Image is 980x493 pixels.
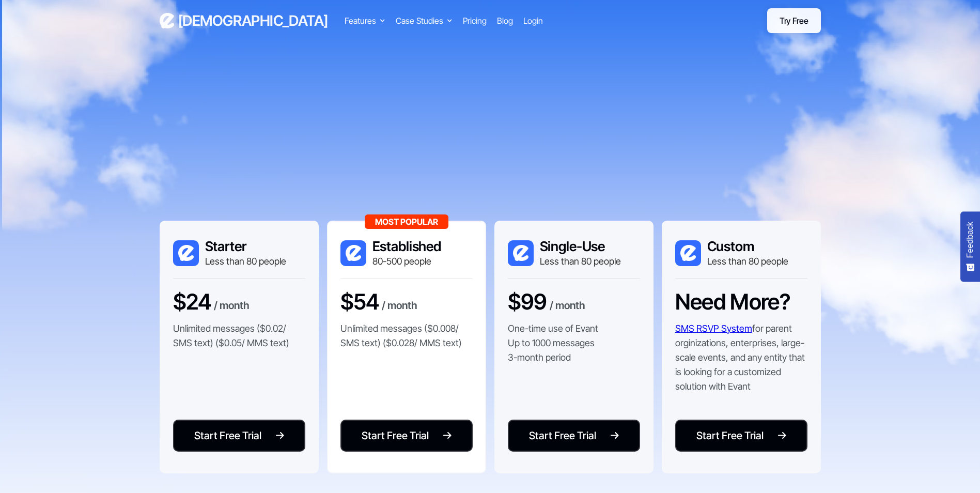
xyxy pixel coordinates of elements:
p: Unlimited messages ($0.02/ SMS text) ($0.05/ MMS text) [173,321,305,350]
h3: $99 [508,289,547,315]
div: Case Studies [396,14,443,27]
span: Feedback [966,222,975,258]
div: Start Free Trial [194,428,261,443]
div: Less than 80 people [540,255,621,268]
p: for parent orginizations, enterprises, large-scale events, and any entity that is looking for a c... [675,321,807,394]
div: Less than 80 people [707,255,788,268]
h3: [DEMOGRAPHIC_DATA] [178,12,328,30]
a: Start Free Trial [675,420,807,452]
a: Blog [497,14,513,27]
p: One-time use of Evant Up to 1000 messages 3-month period [508,321,598,365]
button: Feedback - Show survey [960,211,980,282]
a: Start Free Trial [173,420,305,452]
a: home [160,12,328,30]
h3: $24 [173,289,211,315]
p: Unlimited messages ($0.008/ SMS text) ($0.028/ MMS text) [340,321,473,350]
h3: Single-Use [540,238,621,255]
h3: Established [372,238,442,255]
a: Start Free Trial [340,420,473,452]
a: Try Free [767,8,820,33]
h3: $54 [340,289,379,315]
div: Start Free Trial [529,428,596,443]
a: SMS RSVP System [675,323,752,334]
h3: Starter [205,238,286,255]
div: Start Free Trial [696,428,764,443]
div: 80-500 people [372,255,442,268]
div: / month [382,298,417,315]
div: Features [345,14,385,27]
div: / month [550,298,585,315]
div: Start Free Trial [362,428,429,443]
a: Login [523,14,543,27]
h3: Custom [707,238,788,255]
div: Features [345,14,376,27]
div: / month [214,298,250,315]
div: Case Studies [396,14,453,27]
div: Most Popular [365,214,448,229]
a: Start Free Trial [508,420,640,452]
h3: Need More? [675,289,790,315]
div: Less than 80 people [205,255,286,268]
a: Pricing [463,14,487,27]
